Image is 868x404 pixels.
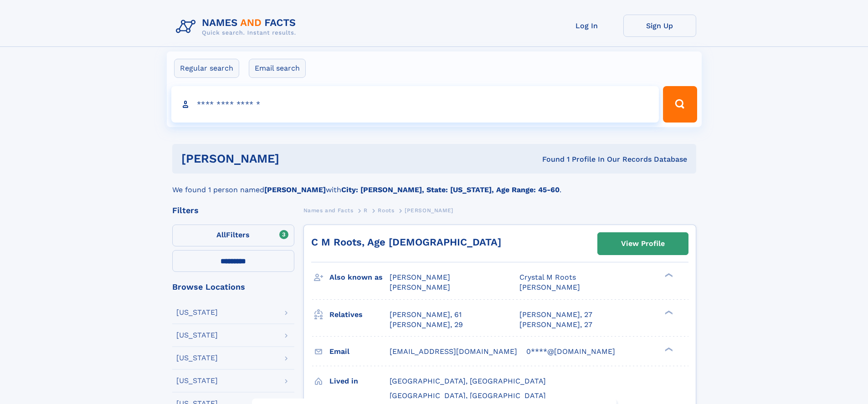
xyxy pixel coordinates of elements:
[663,86,697,123] button: Search Button
[378,205,394,216] a: Roots
[172,174,696,195] div: We found 1 person named with .
[216,230,226,239] span: All
[174,59,239,78] label: Regular search
[172,225,294,246] label: Filters
[519,310,592,320] a: [PERSON_NAME], 27
[550,15,623,37] a: Log In
[171,86,659,123] input: search input
[663,346,673,352] div: ❯
[519,283,580,291] span: [PERSON_NAME]
[519,320,592,330] a: [PERSON_NAME], 27
[249,59,306,78] label: Email search
[172,206,294,215] div: Filters
[390,377,546,385] span: [GEOGRAPHIC_DATA], [GEOGRAPHIC_DATA]
[663,272,673,278] div: ❯
[311,236,501,248] a: C M Roots, Age [DEMOGRAPHIC_DATA]
[598,233,688,255] a: View Profile
[621,233,665,254] div: View Profile
[390,320,463,330] a: [PERSON_NAME], 29
[411,154,687,164] div: Found 1 Profile In Our Records Database
[329,344,390,359] h3: Email
[303,205,354,216] a: Names and Facts
[364,205,368,216] a: R
[390,273,450,281] span: [PERSON_NAME]
[329,307,390,322] h3: Relatives
[172,15,303,39] img: Logo Names and Facts
[264,185,326,194] b: [PERSON_NAME]
[390,310,462,320] a: [PERSON_NAME], 61
[390,347,517,356] span: [EMAIL_ADDRESS][DOMAIN_NAME]
[663,309,673,315] div: ❯
[176,377,218,384] div: [US_STATE]
[390,391,546,400] span: [GEOGRAPHIC_DATA], [GEOGRAPHIC_DATA]
[390,283,450,291] span: [PERSON_NAME]
[519,273,576,281] span: Crystal M Roots
[172,283,294,291] div: Browse Locations
[329,373,390,389] h3: Lived in
[176,354,218,362] div: [US_STATE]
[329,270,390,285] h3: Also known as
[378,207,394,214] span: Roots
[623,15,696,37] a: Sign Up
[181,153,411,164] h1: [PERSON_NAME]
[341,185,560,194] b: City: [PERSON_NAME], State: [US_STATE], Age Range: 45-60
[405,207,453,214] span: [PERSON_NAME]
[176,309,218,316] div: [US_STATE]
[364,207,368,214] span: R
[176,332,218,339] div: [US_STATE]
